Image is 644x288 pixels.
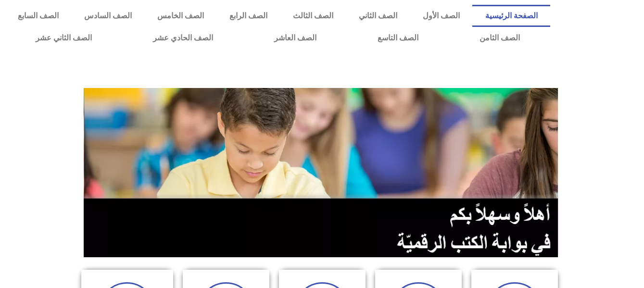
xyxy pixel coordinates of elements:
a: الصف الثاني عشر [5,27,122,49]
a: الصف الثامن [449,27,550,49]
a: الصف الخامس [144,5,216,27]
a: الصف الحادي عشر [122,27,243,49]
a: الصفحة الرئيسية [472,5,550,27]
a: الصف العاشر [243,27,347,49]
a: الصف الثاني [346,5,410,27]
a: الصف الأول [410,5,472,27]
a: الصف الثالث [280,5,346,27]
a: الصف السابع [5,5,71,27]
a: الصف السادس [71,5,144,27]
a: الصف التاسع [347,27,449,49]
a: الصف الرابع [216,5,280,27]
